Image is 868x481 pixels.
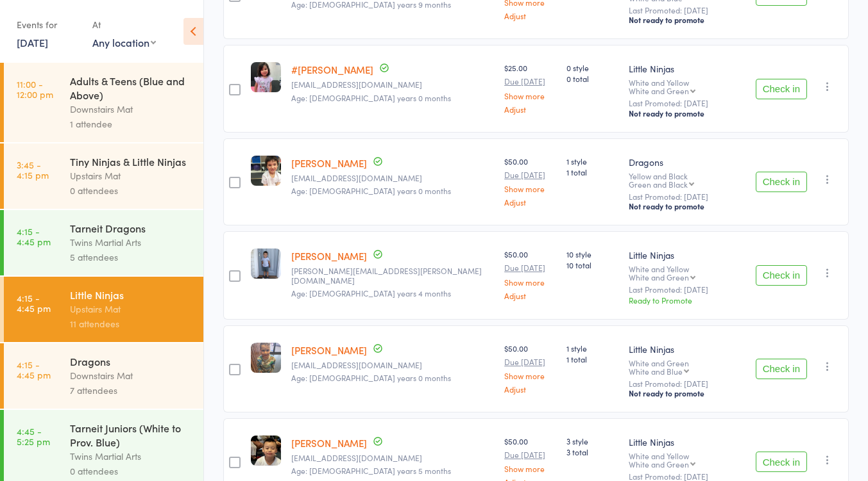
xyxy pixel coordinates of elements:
a: [PERSON_NAME] [291,436,367,450]
a: [PERSON_NAME] [291,249,367,263]
time: 3:45 - 4:15 pm [17,159,49,180]
a: 4:15 -4:45 pmDragonsDownstairs Mat7 attendees [4,343,203,409]
span: 3 style [566,436,618,446]
small: Last Promoted: [DATE] [629,285,745,294]
a: Show more [504,464,556,473]
time: 4:15 - 4:45 pm [17,359,51,380]
a: 4:15 -4:45 pmLittle NinjasUpstairs Mat11 attendees [4,277,203,342]
div: Downstairs Mat [70,102,192,117]
a: [PERSON_NAME] [291,156,367,170]
div: Little Ninjas [70,288,192,302]
time: 4:15 - 4:45 pm [17,226,51,247]
div: Tarneit Juniors (White to Prov. Blue) [70,421,192,449]
a: #[PERSON_NAME] [291,63,373,76]
div: White and Blue [629,367,683,375]
a: [PERSON_NAME] [291,343,367,357]
div: Dragons [70,354,192,368]
div: Any location [92,35,156,49]
span: Age: [DEMOGRAPHIC_DATA] years 0 months [291,185,451,196]
small: Last Promoted: [DATE] [629,99,745,108]
div: Not ready to promote [629,388,745,398]
div: Little Ninjas [629,436,745,448]
small: Last Promoted: [DATE] [629,192,745,201]
small: Due [DATE] [504,77,556,86]
span: 10 style [566,249,618,259]
div: Events for [17,14,80,35]
button: Check in [756,79,807,99]
img: image1735796512.png [251,62,281,92]
div: White and Green [629,273,689,281]
a: Adjust [504,385,556,393]
time: 4:45 - 5:25 pm [17,426,50,446]
div: White and Yellow [629,78,745,95]
div: White and Green [629,86,689,95]
small: Last Promoted: [DATE] [629,379,745,388]
a: Show more [504,278,556,286]
button: Check in [756,265,807,286]
small: Due [DATE] [504,450,556,459]
div: 0 attendees [70,464,192,478]
div: 1 attendee [70,117,192,131]
small: afaithlee87@gmail.com [291,80,494,89]
div: Twins Martial Arts [70,235,192,250]
small: anne.laba@hotmail.com [291,266,494,285]
div: $25.00 [504,62,556,113]
span: 1 style [566,343,618,354]
small: hoaaoh.168@gmail.com [291,453,494,462]
span: 10 total [566,259,618,270]
a: Adjust [504,12,556,20]
a: 4:15 -4:45 pmTarneit DragonsTwins Martial Arts5 attendees [4,210,203,275]
div: 0 attendees [70,183,192,198]
div: Adults & Teens (Blue and Above) [70,74,192,102]
div: Tarneit Dragons [70,221,192,235]
small: Due [DATE] [504,170,556,179]
time: 4:15 - 4:45 pm [17,293,51,313]
small: stephanieclarecastell@gmail.com [291,174,494,183]
span: 1 style [566,156,618,167]
span: Age: [DEMOGRAPHIC_DATA] years 0 months [291,372,451,383]
span: 3 total [566,446,618,457]
div: Not ready to promote [629,108,745,118]
small: Due [DATE] [504,357,556,366]
div: White and Green [629,359,745,375]
div: Little Ninjas [629,62,745,75]
div: Little Ninjas [629,343,745,355]
a: Show more [504,371,556,380]
small: Last Promoted: [DATE] [629,472,745,481]
div: Upstairs Mat [70,168,192,183]
div: Tiny Ninjas & Little Ninjas [70,154,192,168]
a: 3:45 -4:15 pmTiny Ninjas & Little NinjasUpstairs Mat0 attendees [4,143,203,209]
span: 0 total [566,73,618,84]
small: Due [DATE] [504,263,556,272]
div: Upstairs Mat [70,302,192,316]
span: Age: [DEMOGRAPHIC_DATA] years 4 months [291,288,451,298]
div: Ready to Promote [629,295,745,306]
div: Twins Martial Arts [70,449,192,464]
img: image1742448671.png [251,156,281,186]
div: Yellow and Black [629,172,745,188]
div: $50.00 [504,156,556,206]
div: Little Ninjas [629,249,745,261]
div: $50.00 [504,249,556,299]
time: 11:00 - 12:00 pm [17,79,53,99]
img: image1728429773.png [251,249,281,279]
span: 1 total [566,167,618,177]
a: 11:00 -12:00 pmAdults & Teens (Blue and Above)Downstairs Mat1 attendee [4,63,203,142]
div: Dragons [629,156,745,168]
a: Adjust [504,105,556,113]
div: 5 attendees [70,250,192,265]
div: $50.00 [504,343,556,393]
a: Show more [504,184,556,193]
small: alice_spriggs@outlook.com [291,361,494,370]
div: White and Green [629,460,689,468]
a: [DATE] [17,35,48,49]
div: Not ready to promote [629,15,745,25]
div: Green and Black [629,180,688,188]
img: image1749104375.png [251,436,281,466]
span: 0 style [566,62,618,73]
button: Check in [756,172,807,192]
a: Adjust [504,198,556,206]
div: Downstairs Mat [70,368,192,383]
a: Adjust [504,291,556,300]
button: Check in [756,452,807,472]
